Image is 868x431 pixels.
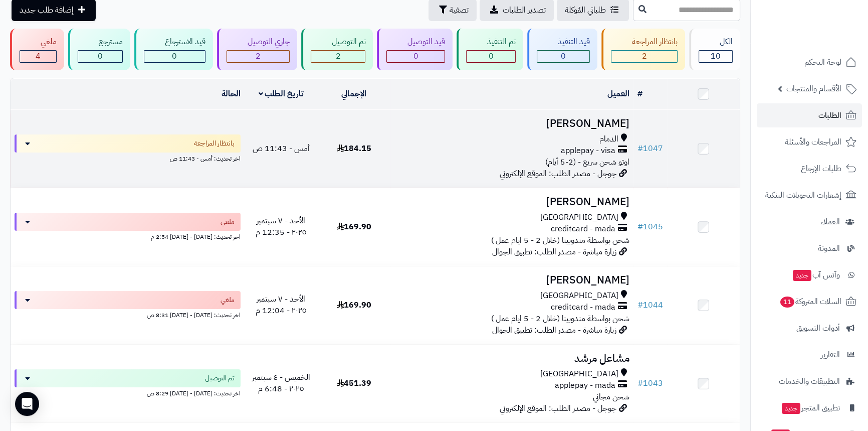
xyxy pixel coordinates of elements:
[491,234,629,246] span: شحن بواسطة مندوبينا (خلال 2 - 5 ايام عمل )
[637,377,663,389] a: #1043
[757,183,862,207] a: إشعارات التحويلات البنكية
[78,36,123,48] div: مسترجع
[555,380,615,391] span: applepay - mada
[394,196,629,208] h3: [PERSON_NAME]
[467,51,515,62] div: 0
[221,217,235,227] span: ملغي
[637,142,663,155] a: #1047
[205,373,235,383] span: تم التوصيل
[793,270,811,281] span: جديد
[15,392,39,416] div: Open Intercom Messenger
[796,321,840,335] span: أدوات التسويق
[821,348,840,362] span: التقارير
[387,51,445,62] div: 0
[256,215,306,238] span: الأحد - ٧ سبتمبر ٢٠٢٥ - 12:35 م
[455,29,525,70] a: تم التنفيذ 0
[537,51,589,62] div: 0
[8,29,66,70] a: ملغي 4
[818,241,840,255] span: المدونة
[637,299,643,311] span: #
[256,293,306,317] span: الأحد - ٧ سبتمبر ٢٠٢٥ - 12:04 م
[779,295,841,309] span: السلات المتروكة
[551,302,615,313] span: creditcard - mada
[256,50,261,62] span: 2
[820,215,840,229] span: العملاء
[98,50,103,62] span: 0
[801,162,841,176] span: طلبات الإرجاع
[132,29,215,70] a: قيد الاسترجاع 0
[20,4,74,16] span: إضافة طلب جديد
[757,263,862,287] a: وآتس آبجديد
[785,135,841,149] span: المراجعات والأسئلة
[144,51,205,62] div: 0
[341,88,366,100] a: الإجمالي
[227,51,289,62] div: 2
[561,50,566,62] span: 0
[687,29,742,70] a: الكل10
[545,156,629,168] span: اوتو شحن سريع - (2-5 أيام)
[637,142,643,155] span: #
[611,51,677,62] div: 2
[337,142,371,155] span: 184.15
[757,343,862,367] a: التقارير
[311,36,366,48] div: تم التوصيل
[599,133,618,145] span: الدمام
[804,55,841,69] span: لوحة التحكم
[525,29,599,70] a: قيد التنفيذ 0
[757,369,862,393] a: التطبيقات والخدمات
[779,374,840,388] span: التطبيقات والخدمات
[757,103,862,127] a: الطلبات
[786,82,841,96] span: الأقسام والمنتجات
[765,188,841,202] span: إشعارات التحويلات البنكية
[450,4,469,16] span: تصفية
[561,145,615,157] span: applepay - visa
[492,246,616,258] span: زيارة مباشرة - مصدر الطلب: تطبيق الجوال
[492,324,616,336] span: زيارة مباشرة - مصدر الطلب: تطبيق الجوال
[259,88,304,100] a: تاريخ الطلب
[540,368,618,380] span: [GEOGRAPHIC_DATA]
[489,50,494,62] span: 0
[782,403,800,414] span: جديد
[780,297,794,308] span: 11
[172,50,177,62] span: 0
[413,50,418,62] span: 0
[491,313,629,325] span: شحن بواسطة مندوبينا (خلال 2 - 5 ايام عمل )
[500,168,616,180] span: جوجل - مصدر الطلب: الموقع الإلكتروني
[757,130,862,154] a: المراجعات والأسئلة
[336,50,341,62] span: 2
[253,142,310,155] span: أمس - 11:43 ص
[394,274,629,286] h3: [PERSON_NAME]
[757,50,862,74] a: لوحة التحكم
[599,29,687,70] a: بانتظار المراجعة 2
[466,36,516,48] div: تم التنفيذ
[611,36,678,48] div: بانتظار المراجعة
[222,88,241,100] a: الحالة
[757,210,862,234] a: العملاء
[540,212,618,223] span: [GEOGRAPHIC_DATA]
[299,29,375,70] a: تم التوصيل 2
[78,51,122,62] div: 0
[593,391,629,403] span: شحن مجاني
[337,221,371,233] span: 169.90
[503,4,546,16] span: تصدير الطلبات
[386,36,445,48] div: قيد التوصيل
[227,36,290,48] div: جاري التوصيل
[551,223,615,235] span: creditcard - mada
[20,36,57,48] div: ملغي
[757,290,862,314] a: السلات المتروكة11
[66,29,132,70] a: مسترجع 0
[537,36,590,48] div: قيد التنفيذ
[800,28,858,49] img: logo-2.png
[699,36,733,48] div: الكل
[36,50,41,62] span: 4
[337,299,371,311] span: 169.90
[337,377,371,389] span: 451.39
[818,108,841,122] span: الطلبات
[194,138,235,149] span: بانتظار المراجعة
[637,221,643,233] span: #
[637,299,663,311] a: #1044
[637,377,643,389] span: #
[15,309,241,320] div: اخر تحديث: [DATE] - [DATE] 8:31 ص
[394,118,629,129] h3: [PERSON_NAME]
[565,4,606,16] span: طلباتي المُوكلة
